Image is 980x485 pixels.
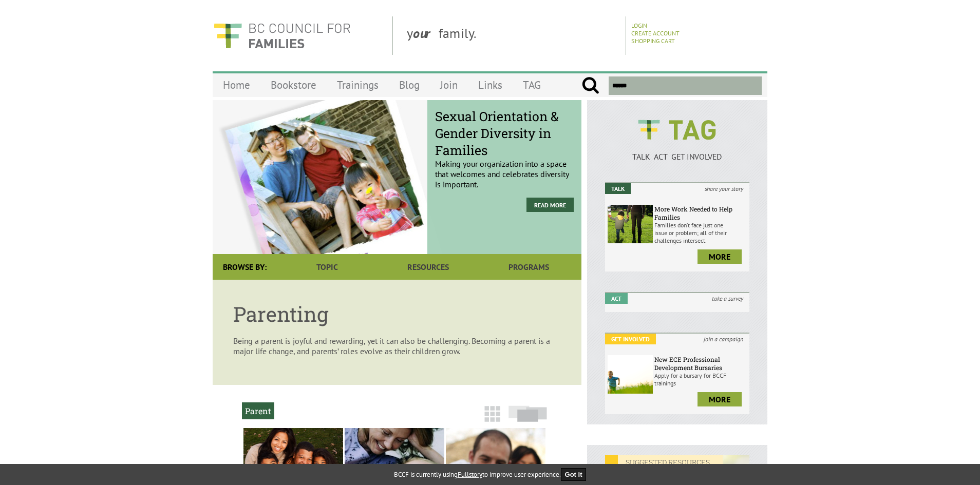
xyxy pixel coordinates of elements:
input: Submit [581,76,599,95]
a: Join [430,73,468,97]
button: Got it [561,468,587,481]
a: Read More [526,198,574,212]
img: BCCF's TAG Logo [631,110,723,149]
i: share your story [699,183,749,194]
a: TALK ACT GET INVOLVED [605,141,749,162]
p: Being a parent is joyful and rewarding, yet it can also be challenging. Becoming a parent is a ma... [233,336,561,356]
p: Apply for a bursary for BCCF trainings [654,372,747,387]
i: join a campaign [698,334,749,344]
a: Topic [277,254,378,280]
a: Bookstore [260,73,327,97]
h6: New ECE Professional Development Bursaries [654,355,747,372]
a: Grid View [481,411,503,427]
a: Login [631,22,647,29]
p: Families don’t face just one issue or problem; all of their challenges intersect. [654,221,747,244]
em: Get Involved [605,334,656,344]
a: Trainings [327,73,389,97]
img: grid-icon.png [484,406,500,422]
a: Slide View [505,411,550,427]
a: Blog [389,73,430,97]
i: take a survey [706,293,749,304]
a: Create Account [631,29,680,37]
span: Sexual Orientation & Gender Diversity in Families [435,108,574,159]
a: TAG [513,73,551,97]
img: slide-icon.png [508,405,547,422]
h2: Parent [242,402,274,419]
a: Home [213,73,260,97]
p: TALK ACT GET INVOLVED [605,151,749,162]
a: Fullstory [458,470,482,479]
img: BC Council for FAMILIES [213,16,351,55]
a: Links [468,73,513,97]
a: more [698,392,742,406]
em: SUGGESTED RESOURCES [605,455,723,469]
a: more [698,249,742,264]
h6: More Work Needed to Help Families [654,205,747,221]
h1: Parenting [233,300,561,327]
a: Shopping Cart [631,37,675,45]
em: Talk [605,183,631,194]
div: y family. [399,16,626,55]
strong: our [413,25,439,42]
a: Programs [479,254,579,280]
div: Browse By: [213,254,277,280]
em: Act [605,293,628,304]
a: Resources [378,254,478,280]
